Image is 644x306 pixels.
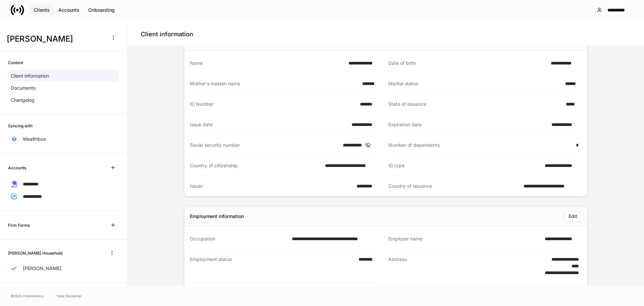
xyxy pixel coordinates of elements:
[7,34,104,44] h3: [PERSON_NAME]
[569,214,577,219] div: Edit
[388,183,520,189] div: Country of issuance
[190,162,321,169] div: Country of citizenship
[84,5,119,15] button: Onboarding
[388,235,541,242] div: Employer name
[34,8,50,12] div: Clients
[8,222,30,228] h6: Firm Forms
[11,85,36,91] p: Documents
[8,133,119,145] a: Wealthbox
[388,121,547,128] div: Expiration date
[11,293,44,299] span: © 2025 OneAdvisory
[190,121,347,128] div: Issue date
[388,80,561,87] div: Marital status
[8,250,62,256] h6: [PERSON_NAME] Household
[388,60,547,67] div: Date of birth
[58,8,79,12] div: Accounts
[190,60,344,67] div: Name
[190,213,244,220] div: Employment information
[54,5,84,15] button: Accounts
[190,101,356,107] div: ID Number
[190,183,353,189] div: Issuer
[88,8,115,12] div: Onboarding
[388,162,541,169] div: ID type
[11,73,49,79] p: Client information
[8,262,119,274] a: [PERSON_NAME]
[8,82,119,94] a: Documents
[23,136,46,142] p: Wealthbox
[388,101,562,107] div: State of issuance
[23,265,61,272] p: [PERSON_NAME]
[8,123,33,129] h6: Syncing with
[11,97,35,103] p: Changelog
[564,211,582,222] button: Edit
[8,70,119,82] a: Client information
[8,165,26,171] h6: Accounts
[57,293,82,299] a: Data Disclaimer
[141,30,193,38] h4: Client information
[190,142,339,148] div: Social security number
[388,142,572,148] div: Number of dependents
[8,94,119,106] a: Changelog
[190,256,355,276] div: Employment status
[8,59,23,66] h6: Content
[190,80,358,87] div: Mother's maiden name
[388,256,529,276] div: Address
[190,235,288,242] div: Occupation
[30,5,54,15] button: Clients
